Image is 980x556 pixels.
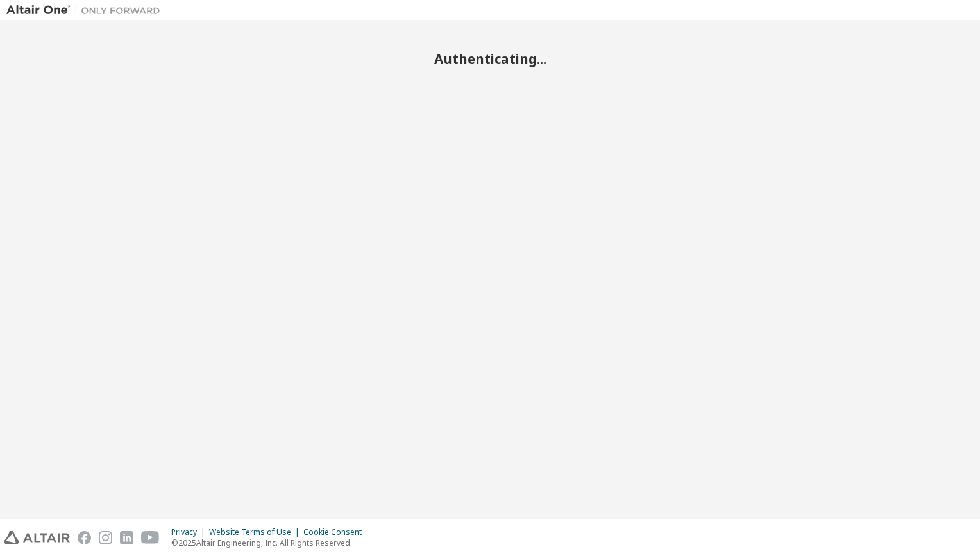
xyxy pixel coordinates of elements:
img: altair_logo.svg [4,531,70,544]
p: © 2025 Altair Engineering, Inc. All Rights Reserved. [171,537,369,548]
h2: Authenticating... [6,51,974,67]
div: Privacy [171,527,209,537]
img: Altair One [6,4,167,17]
img: youtube.svg [141,531,160,544]
img: facebook.svg [78,531,91,544]
img: instagram.svg [99,531,112,544]
div: Website Terms of Use [209,527,303,537]
img: linkedin.svg [120,531,133,544]
div: Cookie Consent [303,527,369,537]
